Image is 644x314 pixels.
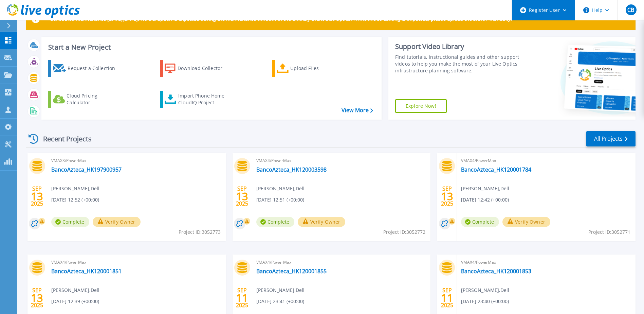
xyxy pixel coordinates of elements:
div: SEP 2025 [31,285,43,310]
span: [PERSON_NAME] , Dell [51,286,99,294]
span: Complete [256,217,294,227]
span: VMAX3/PowerMax [51,157,222,164]
span: CB [627,7,634,13]
div: Recent Projects [26,130,101,147]
div: Import Phone Home CloudIQ Project [178,92,231,106]
button: Verify Owner [502,217,550,227]
span: VMAX4/PowerMax [51,259,222,266]
a: BancoAzteca_HK120001784 [461,166,531,173]
a: Upload Files [272,60,348,77]
span: 11 [236,295,248,301]
span: [PERSON_NAME] , Dell [51,185,99,192]
span: [PERSON_NAME] , Dell [256,185,305,192]
a: Cloud Pricing Calculator [48,91,124,108]
span: VMAX4/PowerMax [256,157,427,164]
span: 13 [236,193,248,199]
div: Download Collector [178,62,232,75]
span: Project ID: 3052771 [588,228,630,236]
div: SEP 2025 [441,184,454,209]
div: Support Video Library [395,42,521,51]
div: SEP 2025 [441,285,454,310]
a: Request a Collection [48,60,124,77]
a: View More [342,107,373,114]
div: SEP 2025 [236,285,249,310]
button: Verify Owner [298,217,346,227]
a: BancoAzteca_HK120003598 [256,166,327,173]
a: BancoAzteca_HK120001853 [461,268,531,275]
a: BancoAzteca_HK197900957 [51,166,122,173]
span: Project ID: 3052772 [383,228,425,236]
button: Verify Owner [93,217,141,227]
span: [DATE] 23:40 (+00:00) [461,298,509,305]
span: [DATE] 12:52 (+00:00) [51,196,99,204]
span: VMAX4/PowerMax [461,259,631,266]
span: VMAX4/PowerMax [256,259,427,266]
span: 13 [31,193,43,199]
span: Project ID: 3052773 [179,228,221,236]
span: [PERSON_NAME] , Dell [461,286,509,294]
span: VMAX4/PowerMax [461,157,631,164]
span: [DATE] 12:42 (+00:00) [461,196,509,204]
span: [DATE] 12:39 (+00:00) [51,298,99,305]
span: Complete [461,217,499,227]
span: [PERSON_NAME] , Dell [256,286,305,294]
div: Upload Files [290,62,345,75]
span: [PERSON_NAME] , Dell [461,185,509,192]
span: 13 [441,193,453,199]
h3: Start a New Project [48,43,373,51]
a: BancoAzteca_HK120001855 [256,268,327,275]
div: SEP 2025 [31,184,43,209]
span: [DATE] 23:41 (+00:00) [256,298,304,305]
p: Scheduled Maintenance [DATE][DATE]: No disruption is expected during the maintenance window. In t... [51,16,512,22]
span: Complete [51,217,89,227]
div: Find tutorials, instructional guides and other support videos to help you make the most of your L... [395,54,521,74]
a: Explore Now! [395,99,447,113]
div: SEP 2025 [236,184,249,209]
span: 13 [31,295,43,301]
span: 11 [441,295,453,301]
a: BancoAzteca_HK120001851 [51,268,122,275]
span: [DATE] 12:51 (+00:00) [256,196,304,204]
a: Download Collector [160,60,236,77]
div: Cloud Pricing Calculator [67,92,121,106]
div: Request a Collection [68,62,122,75]
a: All Projects [586,131,636,146]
